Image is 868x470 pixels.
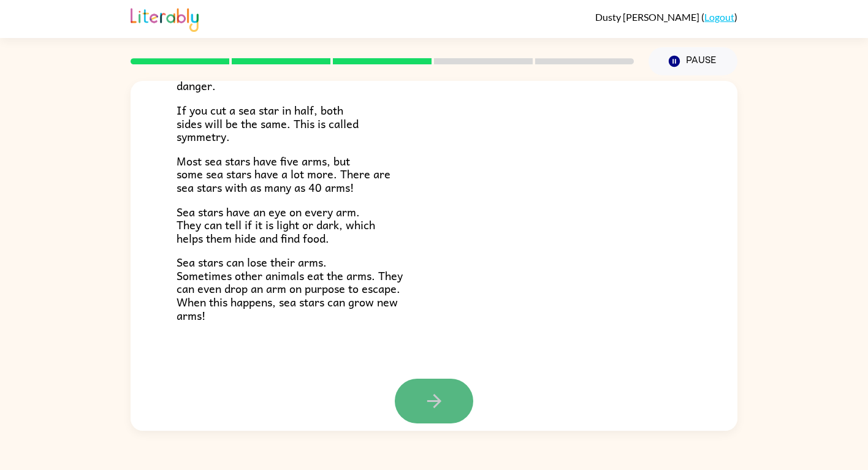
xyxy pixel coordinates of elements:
[595,11,737,23] div: ( )
[177,253,403,324] span: Sea stars can lose their arms. Sometimes other animals eat the arms. They can even drop an arm on...
[131,5,199,32] img: Literably
[649,47,737,75] button: Pause
[177,152,390,196] span: Most sea stars have five arms, but some sea stars have a lot more. There are sea stars with as ma...
[177,101,359,145] span: If you cut a sea star in half, both sides will be the same. This is called symmetry.
[177,203,375,247] span: Sea stars have an eye on every arm. They can tell if it is light or dark, which helps them hide a...
[595,11,701,23] span: Dusty [PERSON_NAME]
[704,11,734,23] a: Logout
